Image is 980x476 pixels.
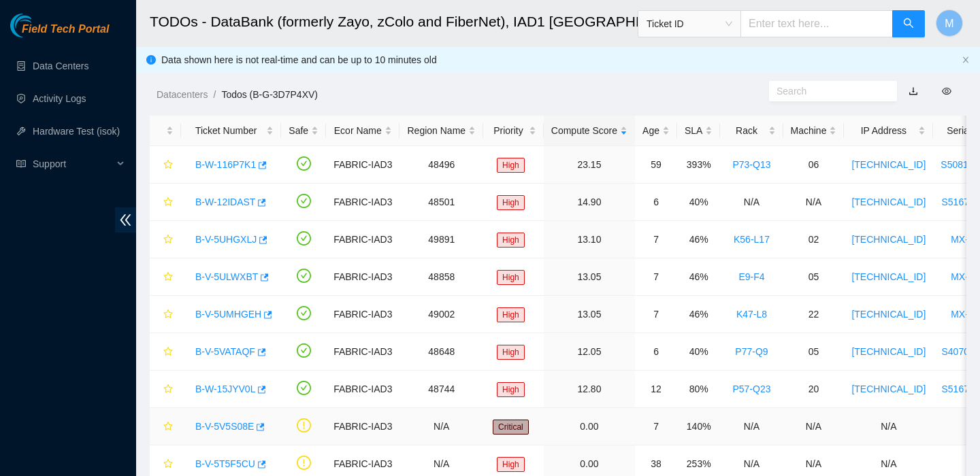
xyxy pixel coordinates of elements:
td: FABRIC-IAD3 [326,258,399,296]
span: star [163,347,173,358]
span: High [497,457,525,472]
td: FABRIC-IAD3 [326,146,399,184]
input: Enter text here... [740,10,893,37]
td: FABRIC-IAD3 [326,296,399,333]
td: N/A [720,408,783,445]
a: B-W-15JYV0L [195,384,255,394]
a: B-V-5VATAQF [195,346,255,357]
span: Support [33,150,113,177]
button: close [962,56,970,65]
td: 48858 [399,258,483,296]
td: 13.05 [544,296,635,333]
span: High [497,195,525,210]
button: star [157,303,174,325]
td: 40% [677,184,720,221]
span: Critical [493,420,529,435]
td: 49002 [399,296,483,333]
a: Activity Logs [33,93,86,104]
a: E9-F4 [738,271,764,282]
td: 49891 [399,221,483,258]
a: B-V-5ULWXBT [195,271,258,282]
td: 48648 [399,333,483,371]
span: star [163,309,173,320]
button: star [157,453,174,475]
span: search [903,18,914,31]
a: K47-L8 [736,309,767,320]
span: star [163,197,173,208]
td: 59 [635,146,677,184]
a: [TECHNICAL_ID] [851,271,926,282]
a: B-W-116P7K1 [195,159,256,170]
td: 46% [677,221,720,258]
button: star [157,378,174,400]
td: N/A [399,408,483,445]
a: [TECHNICAL_ID] [851,309,926,320]
td: 06 [783,146,845,184]
td: FABRIC-IAD3 [326,333,399,371]
span: exclamation-circle [297,418,311,432]
span: star [163,160,173,171]
a: download [909,86,918,97]
span: High [497,307,525,322]
a: B-V-5V5S08E [195,421,254,432]
td: 05 [783,258,845,296]
td: 7 [635,258,677,296]
span: star [163,272,173,283]
button: star [157,266,174,288]
span: check-circle [297,269,311,283]
span: High [497,345,525,360]
span: check-circle [297,194,311,208]
span: star [163,459,173,470]
td: 140% [677,408,720,445]
span: High [497,233,525,248]
button: star [157,154,174,175]
button: star [157,415,174,437]
span: High [497,382,525,397]
a: B-V-5T5F5CU [195,458,255,469]
td: N/A [720,184,783,221]
a: Akamai TechnologiesField Tech Portal [10,24,109,42]
span: check-circle [297,231,311,245]
a: K56-L17 [734,234,770,245]
a: P77-Q9 [735,346,768,357]
td: 6 [635,333,677,371]
td: N/A [783,408,845,445]
span: M [945,15,953,32]
input: Search [777,84,879,99]
a: [TECHNICAL_ID] [851,346,926,357]
a: P73-Q13 [732,159,770,170]
td: 48501 [399,184,483,221]
td: 13.05 [544,258,635,296]
a: B-V-5UMHGEH [195,309,261,320]
td: 0.00 [544,408,635,445]
td: N/A [783,184,845,221]
a: [TECHNICAL_ID] [851,159,926,170]
button: star [157,191,174,213]
button: star [157,228,174,250]
td: 12.05 [544,333,635,371]
td: 12.80 [544,371,635,408]
td: FABRIC-IAD3 [326,221,399,258]
span: check-circle [297,343,311,358]
td: 05 [783,333,845,371]
td: 46% [677,296,720,333]
button: M [936,10,963,37]
span: Field Tech Portal [22,23,109,36]
span: check-circle [297,306,311,320]
td: 22 [783,296,845,333]
span: eye [942,86,951,96]
td: 13.10 [544,221,635,258]
td: 7 [635,296,677,333]
td: 48496 [399,146,483,184]
td: 7 [635,221,677,258]
td: 12 [635,371,677,408]
span: close [962,56,970,64]
td: 6 [635,184,677,221]
a: B-W-12IDAST [195,197,255,207]
td: 02 [783,221,845,258]
span: exclamation-circle [297,456,311,470]
td: 80% [677,371,720,408]
td: 14.90 [544,184,635,221]
a: Data Centers [33,61,88,71]
td: 393% [677,146,720,184]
